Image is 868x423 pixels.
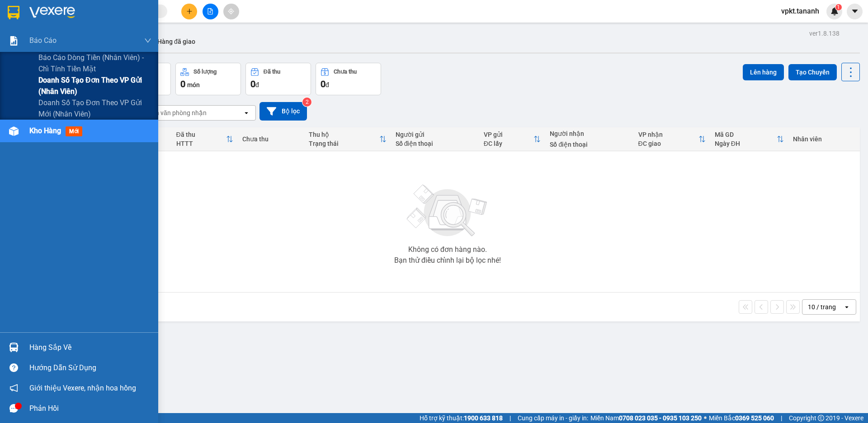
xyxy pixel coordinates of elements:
[334,69,357,75] div: Chưa thu
[193,69,217,75] div: Số lượng
[774,5,826,17] span: vpkt.tananh
[321,79,325,89] span: 0
[484,140,534,147] div: ĐC lấy
[9,384,18,392] span: notification
[715,140,777,147] div: Ngày ĐH
[394,257,501,264] div: Bạn thử điều chỉnh lại bộ lọc nhé!
[242,135,300,143] div: Chưa thu
[843,303,850,311] svg: open
[38,52,151,74] span: Báo cáo dòng tiền (nhân viên) - chỉ tính tiền mặt
[638,131,698,138] div: VP nhận
[484,131,534,138] div: VP gửi
[509,413,511,423] span: |
[793,135,855,143] div: Nhân viên
[8,6,19,19] img: logo-vxr
[9,36,19,46] img: solution-icon
[38,97,151,120] span: Doanh số tạo đơn theo VP gửi mới (nhân viên)
[309,140,379,147] div: Trạng thái
[638,140,698,147] div: ĐC giao
[207,8,213,14] span: file-add
[709,413,774,423] span: Miền Bắc
[809,28,840,38] div: ver 1.8.138
[830,7,839,15] img: icon-new-feature
[420,413,503,423] span: Hỗ trợ kỹ thuật:
[259,102,307,121] button: Bộ lọc
[223,4,239,19] button: aim
[181,4,197,19] button: plus
[316,63,381,95] button: Chưa thu0đ
[9,363,18,372] span: question-circle
[464,414,503,422] strong: 1900 633 818
[408,246,487,253] div: Không có đơn hàng nào.
[715,131,777,138] div: Mã GD
[619,414,702,422] strong: 0708 023 035 - 0935 103 250
[29,361,151,375] div: Hướng dẫn sử dụng
[243,109,250,116] svg: open
[837,4,840,10] span: 1
[264,69,280,75] div: Đã thu
[66,126,82,136] span: mới
[250,79,255,89] span: 0
[550,141,629,148] div: Số điện thoại
[634,127,710,151] th: Toggle SortBy
[743,64,784,80] button: Lên hàng
[550,130,629,137] div: Người nhận
[309,131,379,138] div: Thu hộ
[304,127,391,151] th: Toggle SortBy
[847,4,863,19] button: caret-down
[835,4,842,10] sup: 1
[203,4,218,19] button: file-add
[245,63,311,95] button: Đã thu0đ
[704,416,707,420] span: ⚪️
[255,81,259,88] span: đ
[396,131,475,138] div: Người gửi
[228,8,234,14] span: aim
[150,31,203,52] button: Hàng đã giao
[402,179,493,242] img: svg+xml;base64,PHN2ZyBjbGFzcz0ibGlzdC1wbHVnX19zdmciIHhtbG5zPSJodHRwOi8vd3d3LnczLm9yZy8yMDAwL3N2Zy...
[186,8,193,14] span: plus
[788,64,837,80] button: Tạo Chuyến
[176,140,226,147] div: HTTT
[518,413,588,423] span: Cung cấp máy in - giấy in:
[187,81,200,88] span: món
[818,415,824,421] span: copyright
[808,302,836,311] div: 10 / trang
[9,404,18,413] span: message
[176,131,226,138] div: Đã thu
[29,382,136,394] span: Giới thiệu Vexere, nhận hoa hồng
[144,37,151,44] span: down
[29,341,151,354] div: Hàng sắp về
[781,413,782,423] span: |
[29,35,57,46] span: Báo cáo
[735,414,774,422] strong: 0369 525 060
[302,98,311,107] sup: 2
[38,74,151,97] span: Doanh số tạo đơn theo VP gửi (nhân viên)
[396,140,475,147] div: Số điện thoại
[479,127,546,151] th: Toggle SortBy
[710,127,788,151] th: Toggle SortBy
[29,402,151,415] div: Phản hồi
[175,63,241,95] button: Số lượng0món
[144,108,207,117] div: Chọn văn phòng nhận
[172,127,238,151] th: Toggle SortBy
[9,343,19,352] img: warehouse-icon
[9,126,19,136] img: warehouse-icon
[851,7,859,15] span: caret-down
[180,79,185,89] span: 0
[590,413,702,423] span: Miền Nam
[29,126,61,135] span: Kho hàng
[325,81,329,88] span: đ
